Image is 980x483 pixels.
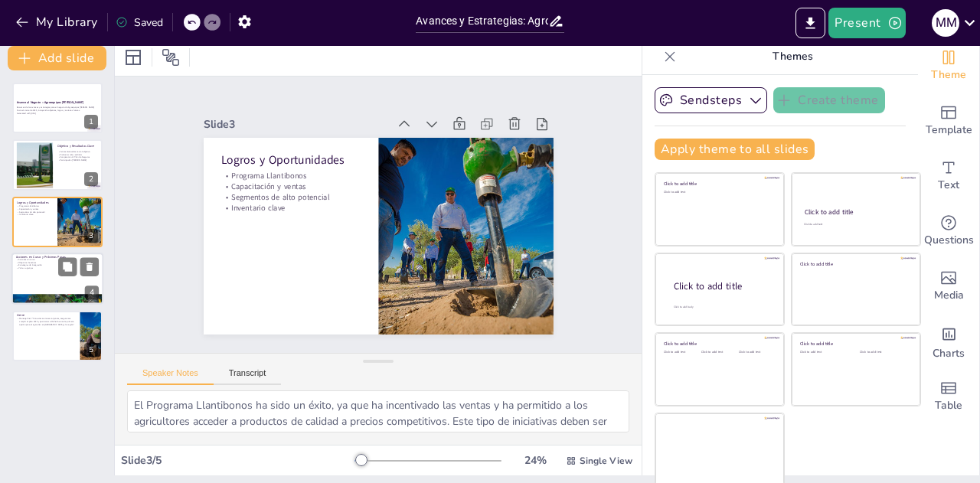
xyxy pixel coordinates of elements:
[127,368,214,385] button: Speaker Notes
[800,351,848,354] div: Click to add text
[17,112,98,115] p: Generated with [URL]
[701,351,736,354] div: Click to add text
[664,191,773,194] div: Click to add text
[12,311,103,361] div: 5
[16,261,99,264] p: Objetivos de ventas
[932,9,959,37] div: M M
[58,258,77,276] button: Duplicate Slide
[739,351,773,354] div: Click to add text
[84,343,98,357] div: 5
[933,345,965,362] span: Charts
[664,351,698,354] div: Click to add text
[795,8,825,38] button: Export to PowerPoint
[283,217,350,349] p: Capacitación y ventas
[935,397,962,414] span: Table
[918,259,979,314] div: Add images, graphics, shapes or video
[84,229,98,243] div: 3
[682,38,903,75] p: Themes
[934,287,964,304] span: Media
[121,453,354,468] div: Slide 3 / 5
[57,143,98,148] p: Objetivo y Resultados Clave
[16,267,99,270] p: Visitas a granjas
[938,177,959,194] span: Text
[127,390,629,432] textarea: El Programa Llantibonos ha sido un éxito, ya que ha incentivado las ventas y ha permitido a los a...
[800,341,910,347] div: Click to add title
[924,232,974,249] span: Questions
[84,115,98,129] div: 1
[918,148,979,204] div: Add text boxes
[8,46,106,70] button: Add slide
[162,48,180,67] span: Position
[918,314,979,369] div: Add charts and graphs
[931,67,966,83] span: Theme
[303,226,370,358] p: Inventario clave
[273,213,340,345] p: Programa Llantibonos
[860,351,908,354] div: Click to add text
[580,455,632,467] span: Single View
[16,255,99,259] p: Acciones en Curso y Próximos Pasos
[655,87,767,113] button: Sendsteps
[926,122,972,139] span: Template
[805,207,906,217] div: Click to add title
[17,205,53,208] p: Programa Llantibonos
[16,264,99,267] p: Estrategias de integración
[293,221,360,354] p: Segmentos de alto potencial
[918,204,979,259] div: Get real-time input from your audience
[773,87,885,113] button: Create theme
[85,286,99,300] div: 4
[655,139,815,160] button: Apply theme to all slides
[214,368,282,385] button: Transcript
[12,83,103,133] div: 1
[918,369,979,424] div: Add a table
[116,15,163,30] div: Saved
[517,453,554,468] div: 24 %
[12,139,103,190] div: 2
[664,341,773,347] div: Click to add title
[217,166,305,341] div: Slide 3
[674,280,772,293] div: Click to add title
[80,258,99,276] button: Delete Slide
[17,210,53,214] p: Segmentos de alto potencial
[932,8,959,38] button: M M
[11,253,103,305] div: 4
[918,38,979,93] div: Change the overall theme
[828,8,905,38] button: Present
[674,305,770,309] div: Click to add body
[256,205,328,340] p: Logros y Oportunidades
[12,197,103,247] div: 3
[17,106,98,112] p: Resumen de los avances y estrategias para el negocio de Agroequipos [PERSON_NAME] hacia el cierre...
[11,10,104,34] button: My Library
[17,317,76,325] p: Mensaje final: “Con estas acciones conjuntas, aseguramos cumplir el plan 2025 y posicionar a Mich...
[57,155,98,158] p: Comparativo Vs Plan de Negocios
[57,158,98,162] p: Participación [PERSON_NAME]
[17,214,53,217] p: Inventario clave
[17,101,84,105] strong: Avance al Negocio – Agroequipos [PERSON_NAME]
[57,153,98,156] p: Productos más vendidos
[416,10,547,32] input: Insert title
[17,312,76,317] p: Cierre
[918,93,979,148] div: Add ready made slides
[84,172,98,186] div: 2
[16,259,99,262] p: Acciones en curso
[664,181,773,187] div: Click to add title
[121,45,145,70] div: Layout
[17,201,53,205] p: Logros y Oportunidades
[57,150,98,153] p: Ventas alcanzadas casi al objetivo
[17,207,53,210] p: Capacitación y ventas
[804,223,906,227] div: Click to add text
[800,260,910,266] div: Click to add title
